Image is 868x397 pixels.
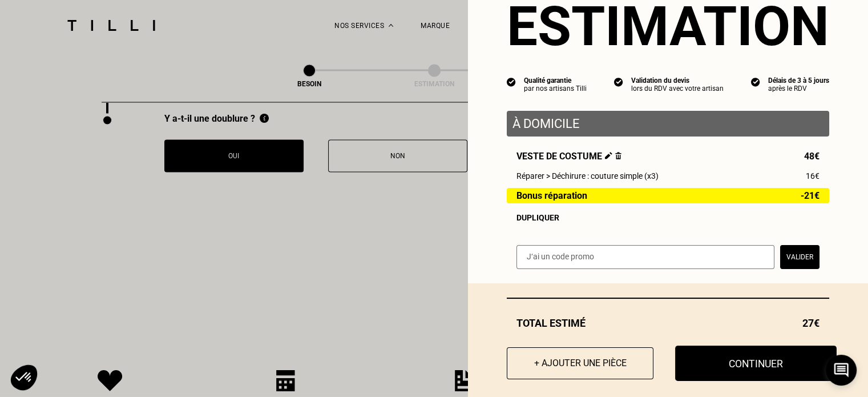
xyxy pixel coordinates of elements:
img: icon list info [751,77,760,87]
img: Supprimer [615,152,621,159]
div: Validation du devis [631,77,724,85]
img: icon list info [614,77,623,87]
span: 27€ [802,317,819,329]
span: Bonus réparation [516,191,587,200]
div: Dupliquer [516,213,819,222]
div: lors du RDV avec votre artisan [631,85,724,93]
div: Délais de 3 à 5 jours [768,77,829,85]
div: Qualité garantie [524,77,587,85]
button: + Ajouter une pièce [507,347,653,379]
img: Éditer [605,152,612,159]
input: J‘ai un code promo [516,245,774,269]
span: 16€ [806,171,819,181]
span: Veste de costume [516,151,621,162]
span: Réparer > Déchirure : couture simple (x3) [516,171,659,181]
div: par nos artisans Tilli [524,85,587,93]
img: icon list info [507,77,516,87]
button: Valider [780,245,819,269]
button: Continuer [675,346,837,381]
span: 48€ [804,151,819,162]
div: Total estimé [507,317,829,329]
p: À domicile [512,117,823,131]
span: -21€ [801,191,819,200]
div: après le RDV [768,85,829,93]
